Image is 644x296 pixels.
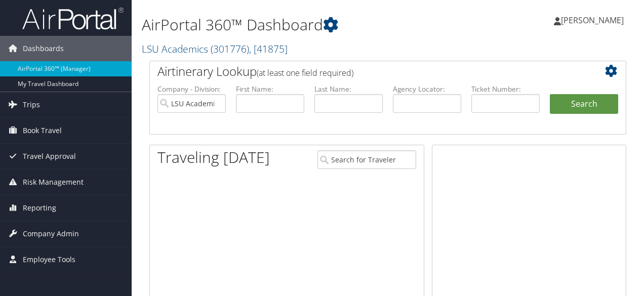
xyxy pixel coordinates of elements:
span: ( 301776 ) [211,42,249,56]
h2: Airtinerary Lookup [157,63,579,80]
label: Agency Locator: [393,84,461,94]
input: Search for Traveler [317,150,417,169]
img: airportal-logo.png [22,7,124,30]
span: Company Admin [23,221,79,246]
label: Last Name: [314,84,383,94]
h1: AirPortal 360™ Dashboard [142,14,470,35]
span: [PERSON_NAME] [561,15,624,26]
a: LSU Academics [142,42,288,56]
label: Ticket Number: [471,84,540,94]
span: Employee Tools [23,247,75,272]
span: (at least one field required) [257,67,353,78]
button: Search [550,94,618,114]
span: Risk Management [23,170,84,195]
span: Book Travel [23,118,62,143]
label: Company - Division: [157,84,226,94]
label: First Name: [236,84,304,94]
span: Travel Approval [23,144,76,169]
h1: Traveling [DATE] [157,147,270,168]
span: , [ 41875 ] [249,42,288,56]
span: Reporting [23,195,56,221]
a: [PERSON_NAME] [554,5,634,35]
span: Trips [23,92,40,117]
span: Dashboards [23,36,64,61]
